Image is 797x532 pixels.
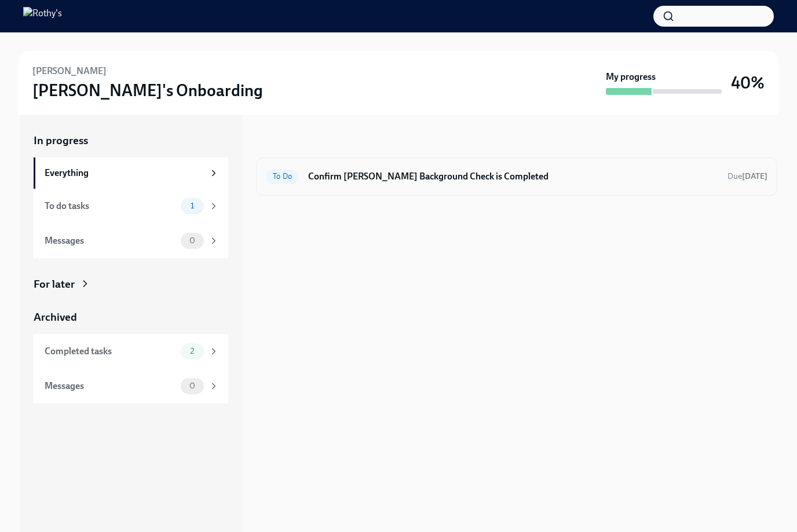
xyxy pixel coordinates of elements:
a: For later [34,277,228,292]
strong: My progress [606,71,656,83]
div: For later [34,277,75,292]
div: In progress [256,133,310,148]
div: Everything [45,167,204,179]
a: In progress [34,133,228,148]
span: Due [727,171,767,181]
span: October 11th, 2025 09:00 [727,171,767,182]
h6: Confirm [PERSON_NAME] Background Check is Completed [308,170,718,183]
span: 2 [183,347,201,355]
a: Messages0 [34,223,228,258]
a: Completed tasks2 [34,334,228,369]
a: To DoConfirm [PERSON_NAME] Background Check is CompletedDue[DATE] [266,167,767,186]
span: 0 [182,381,202,390]
a: To do tasks1 [34,189,228,223]
div: Messages [45,234,176,247]
span: To Do [266,172,299,181]
a: Everything [34,157,228,189]
strong: [DATE] [742,171,767,181]
div: Completed tasks [45,345,176,358]
a: Archived [34,310,228,325]
h3: [PERSON_NAME]'s Onboarding [32,80,263,101]
span: 1 [184,201,201,210]
h6: [PERSON_NAME] [32,65,107,78]
a: Messages0 [34,369,228,403]
h3: 40% [731,72,765,93]
span: 0 [182,236,202,245]
div: To do tasks [45,200,176,212]
img: Rothy's [23,7,62,25]
div: Messages [45,380,176,392]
